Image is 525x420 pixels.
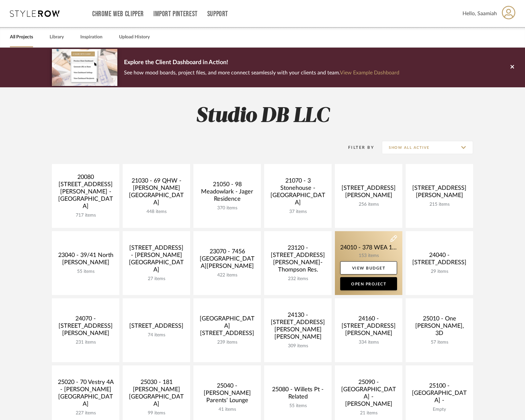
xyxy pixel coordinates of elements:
div: 99 items [128,410,185,416]
div: 25010 - One [PERSON_NAME], 3D [411,315,468,340]
div: 21 items [340,410,397,416]
div: 27 items [128,276,185,282]
a: Chrome Web Clipper [92,11,144,17]
div: 57 items [411,340,468,345]
div: [STREET_ADDRESS][PERSON_NAME] [340,185,397,202]
div: 25020 - 70 Vestry 4A - [PERSON_NAME][GEOGRAPHIC_DATA] [57,379,114,410]
div: 422 items [199,273,256,278]
div: 55 items [269,403,326,409]
div: 232 items [269,276,326,282]
div: 25080 - Willets Pt - Related [269,386,326,403]
div: 23070 - 7456 [GEOGRAPHIC_DATA][PERSON_NAME] [199,248,256,273]
p: See how mood boards, project files, and more connect seamlessly with your clients and team. [124,68,399,77]
div: 239 items [199,340,256,345]
div: 37 items [269,209,326,215]
div: 25030 - 181 [PERSON_NAME][GEOGRAPHIC_DATA] [128,379,185,410]
div: 25040 - [PERSON_NAME] Parents' Lounge [199,382,256,407]
div: 23040 - 39/41 North [PERSON_NAME] [57,252,114,269]
a: Import Pinterest [153,11,198,17]
div: [GEOGRAPHIC_DATA][STREET_ADDRESS] [199,315,256,340]
div: 41 items [199,407,256,412]
div: 227 items [57,410,114,416]
div: 448 items [128,209,185,215]
div: 215 items [411,202,468,207]
img: d5d033c5-7b12-40c2-a960-1ecee1989c38.png [52,49,117,86]
div: 309 items [269,343,326,349]
div: 24040 - [STREET_ADDRESS] [411,252,468,269]
div: 370 items [199,205,256,211]
a: View Example Dashboard [340,70,399,75]
a: View Budget [340,261,397,274]
div: 29 items [411,269,468,274]
div: [STREET_ADDRESS] [128,322,185,332]
div: 231 items [57,340,114,345]
div: 25090 - [GEOGRAPHIC_DATA] - [PERSON_NAME] [340,379,397,410]
div: 21030 - 69 QHW - [PERSON_NAME][GEOGRAPHIC_DATA] [128,177,185,209]
div: 334 items [340,340,397,345]
a: Support [207,11,228,17]
div: 21070 - 3 Stonehouse - [GEOGRAPHIC_DATA] [269,177,326,209]
div: Empty [411,407,468,412]
div: 717 items [57,213,114,218]
div: 55 items [57,269,114,274]
div: 23120 - [STREET_ADDRESS][PERSON_NAME]-Thompson Res. [269,244,326,276]
a: Inspiration [80,33,102,42]
div: 24160 - [STREET_ADDRESS][PERSON_NAME] [340,315,397,340]
div: 74 items [128,332,185,338]
div: 24070 - [STREET_ADDRESS][PERSON_NAME] [57,315,114,340]
p: Explore the Client Dashboard in Action! [124,58,399,68]
div: 20080 [STREET_ADDRESS][PERSON_NAME] - [GEOGRAPHIC_DATA] [57,174,114,213]
h2: Studio DB LLC [24,104,501,129]
div: 256 items [340,202,397,207]
div: 24130 - [STREET_ADDRESS][PERSON_NAME][PERSON_NAME] [269,312,326,343]
div: [STREET_ADDRESS] - [PERSON_NAME][GEOGRAPHIC_DATA] [128,244,185,276]
span: Hello, Saamiah [463,10,497,18]
div: [STREET_ADDRESS][PERSON_NAME] [411,185,468,202]
div: 25100 - [GEOGRAPHIC_DATA] - [411,382,468,407]
div: Filter By [340,144,374,151]
a: Library [50,33,64,42]
div: 21050 - 98 Meadowlark - Jager Residence [199,181,256,205]
a: All Projects [10,33,33,42]
a: Upload History [119,33,150,42]
a: Open Project [340,277,397,290]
